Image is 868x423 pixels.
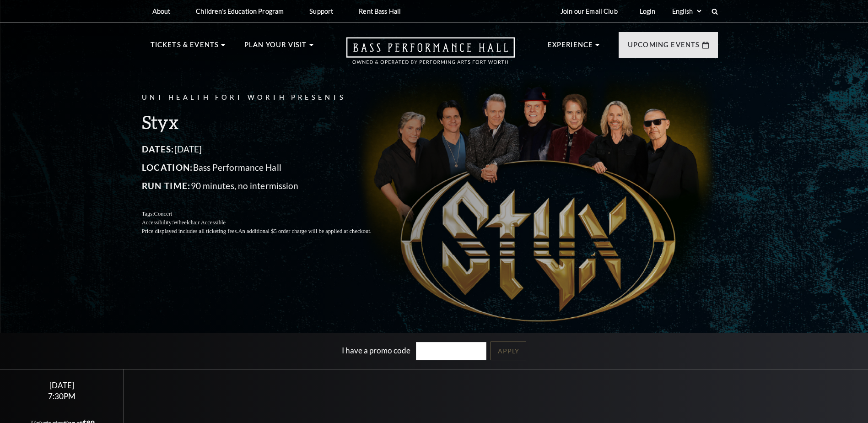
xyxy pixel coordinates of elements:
p: Experience [548,39,593,56]
p: Tags: [151,210,402,218]
p: Upcoming Events [628,39,700,56]
p: Bass Performance Hall [151,160,402,175]
p: [DATE] [151,142,402,157]
span: Wheelchair Accessible [182,219,234,226]
p: Price displayed includes all ticketing fees. [151,227,402,236]
label: I have a promo code [342,345,410,355]
p: Children's Education Program [196,7,284,15]
p: UNT Health Fort Worth Presents [151,92,402,103]
p: Tickets & Events [151,39,219,56]
p: Rent Bass Hall [359,7,401,15]
select: Select: [670,7,703,16]
p: Support [309,7,333,15]
span: Concert [162,211,181,217]
span: Dates: [151,144,183,154]
p: 90 minutes, no intermission [151,179,402,193]
span: Run Time: [151,180,199,191]
span: Location: [151,162,202,173]
p: About [152,7,171,15]
p: Accessibility: [151,218,402,227]
span: An additional $5 order charge will be applied at checkout. [247,228,380,234]
h3: Styx [151,110,402,134]
p: Plan Your Visit [244,39,307,56]
div: 7:30PM [11,392,113,400]
div: [DATE] [11,380,113,390]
